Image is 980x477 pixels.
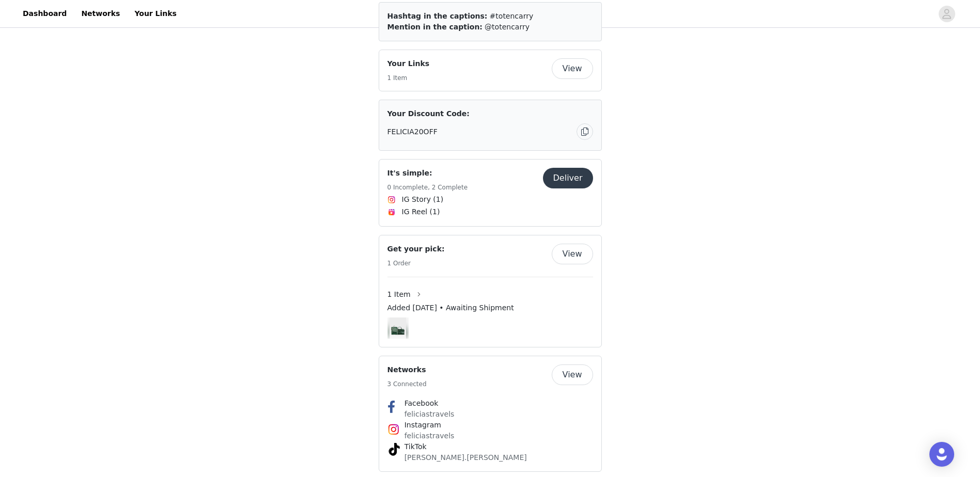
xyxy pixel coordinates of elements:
[387,364,427,375] h4: Networks
[387,126,438,137] span: FELICIA20OFF
[379,235,602,347] div: Get your pick:
[402,206,440,217] span: IG Reel (1)
[387,244,445,255] h4: Get your pick:
[405,409,576,420] p: feliciastravels
[552,364,593,385] button: View
[387,58,430,69] h4: Your Links
[128,2,183,25] a: Your Links
[405,452,576,463] p: [PERSON_NAME].[PERSON_NAME]
[390,317,407,339] img: Statement Weekender Travel Set in Emerald Green
[387,259,445,268] h5: 1 Order
[543,168,593,188] button: Deliver
[387,168,468,179] h4: It's simple:
[552,244,593,264] button: View
[405,420,576,431] h4: Instagram
[387,183,468,192] h5: 0 Incomplete, 2 Complete
[405,431,576,441] p: feliciastravels
[387,379,427,389] h5: 3 Connected
[387,208,396,216] img: Instagram Reels Icon
[379,356,602,472] div: Networks
[387,108,470,119] span: Your Discount Code:
[485,23,530,31] span: @totencarry
[387,303,514,313] span: Added [DATE] • Awaiting Shipment
[405,398,576,409] h4: Facebook
[387,289,411,300] span: 1 Item
[552,58,593,79] button: View
[402,194,444,205] span: IG Story (1)
[379,159,602,227] div: It's simple:
[405,441,576,452] h4: TikTok
[75,2,126,25] a: Networks
[387,423,400,436] img: Instagram Icon
[929,442,954,467] div: Open Intercom Messenger
[490,12,534,20] span: #totencarry
[387,12,488,20] span: Hashtag in the captions:
[17,2,73,25] a: Dashboard
[387,23,483,31] span: Mention in the caption:
[387,315,409,341] img: Image Background Blur
[387,73,430,83] h5: 1 Item
[387,196,396,204] img: Instagram Icon
[942,6,952,22] div: avatar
